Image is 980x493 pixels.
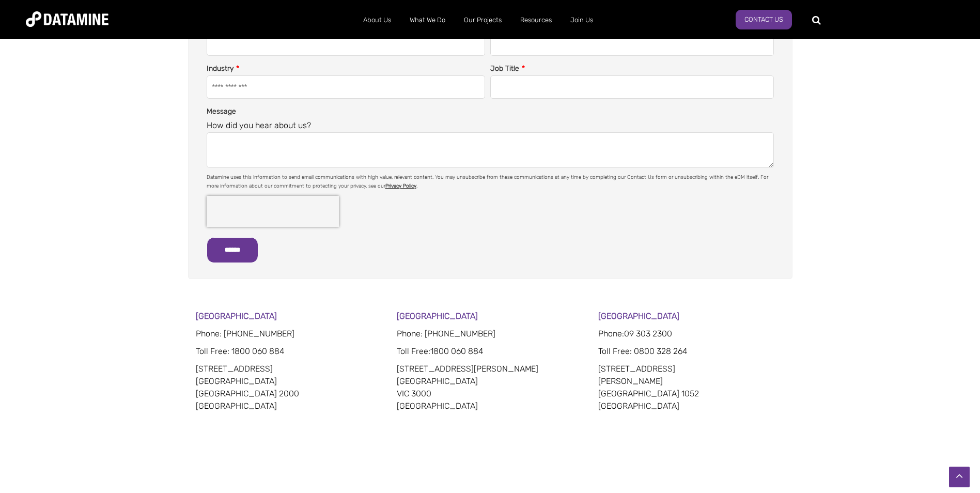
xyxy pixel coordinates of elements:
[397,346,430,356] span: Toll Free:
[397,345,583,358] p: 1800 060 884
[207,64,234,73] span: Industry
[598,363,785,412] p: [STREET_ADDRESS] [PERSON_NAME] [GEOGRAPHIC_DATA] 1052 [GEOGRAPHIC_DATA]
[397,311,478,321] strong: [GEOGRAPHIC_DATA]
[196,345,382,358] p: : 1800 060 884
[561,7,602,34] a: Join Us
[207,118,774,132] legend: How did you hear about us?
[196,346,227,356] span: Toll Free
[397,363,583,412] p: [STREET_ADDRESS][PERSON_NAME] [GEOGRAPHIC_DATA] VIC 3000 [GEOGRAPHIC_DATA]
[207,196,339,227] iframe: reCAPTCHA
[598,328,785,340] p: Phone:
[397,329,495,338] span: Phone: [PHONE_NUMBER]
[385,183,416,189] a: Privacy Policy
[455,7,511,34] a: Our Projects
[736,10,792,29] a: Contact Us
[354,7,400,34] a: About Us
[511,7,561,34] a: Resources
[598,346,688,356] span: Toll Free: 0800 328 264
[26,11,108,27] img: Datamine
[400,7,455,34] a: What We Do
[490,64,519,73] span: Job Title
[196,311,277,321] strong: [GEOGRAPHIC_DATA]
[196,329,294,338] span: Phone: [PHONE_NUMBER]
[196,363,382,412] p: [STREET_ADDRESS] [GEOGRAPHIC_DATA] [GEOGRAPHIC_DATA] 2000 [GEOGRAPHIC_DATA]
[207,107,236,116] span: Message
[624,329,672,338] span: 09 303 2300
[207,173,774,191] p: Datamine uses this information to send email communications with high value, relevant content. Yo...
[598,311,679,321] strong: [GEOGRAPHIC_DATA]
